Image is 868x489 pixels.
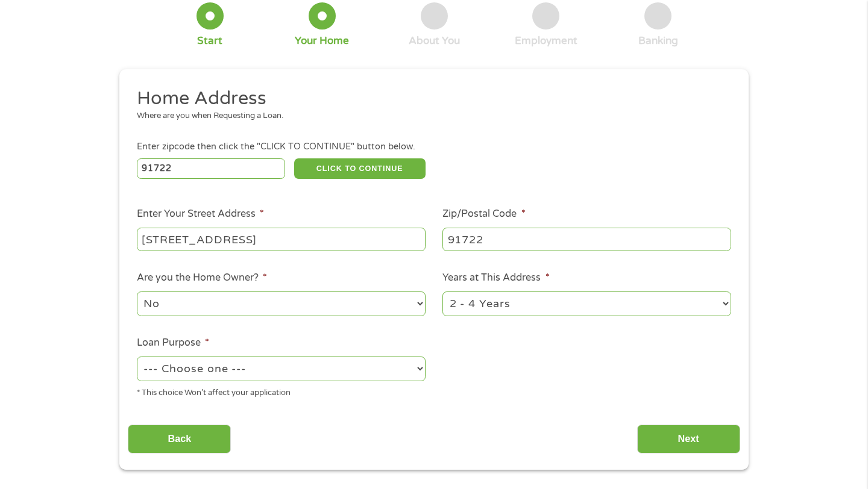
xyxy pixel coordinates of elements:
[515,34,577,48] div: Employment
[442,208,525,220] label: Zip/Postal Code
[128,425,231,454] input: Back
[637,425,740,454] input: Next
[137,87,723,111] h2: Home Address
[137,228,426,251] input: 1 Main Street
[638,34,678,48] div: Banking
[197,34,222,48] div: Start
[137,110,723,122] div: Where are you when Requesting a Loan.
[137,383,426,399] div: * This choice Won’t affect your application
[294,158,426,179] button: CLICK TO CONTINUE
[137,272,267,284] label: Are you the Home Owner?
[442,272,549,284] label: Years at This Address
[137,140,731,154] div: Enter zipcode then click the "CLICK TO CONTINUE" button below.
[295,34,349,48] div: Your Home
[137,158,286,179] input: Enter Zipcode (e.g 01510)
[409,34,460,48] div: About You
[137,337,209,349] label: Loan Purpose
[137,208,264,220] label: Enter Your Street Address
